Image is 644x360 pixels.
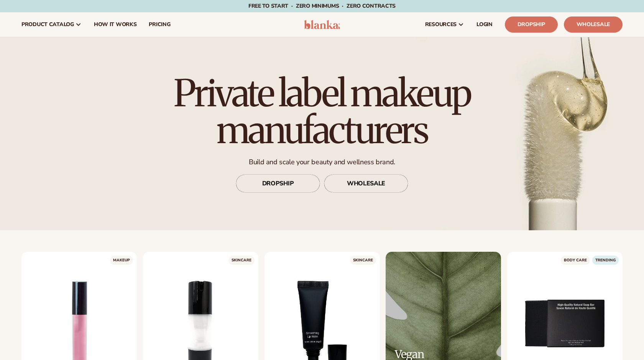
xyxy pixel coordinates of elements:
[94,21,137,28] span: How It Works
[236,174,320,193] a: DROPSHIP
[564,17,623,33] a: Wholesale
[248,2,396,10] span: Free to start · ZERO minimums · ZERO contracts
[419,12,470,37] a: resources
[425,21,457,28] span: resources
[149,21,170,28] span: pricing
[21,21,74,28] span: product catalog
[304,20,340,29] img: logo
[151,158,493,167] p: Build and scale your beauty and wellness brand.
[151,75,493,149] h1: Private label makeup manufacturers
[470,12,499,37] a: LOGIN
[476,21,493,28] span: LOGIN
[143,12,176,37] a: pricing
[505,17,558,33] a: Dropship
[15,12,88,37] a: product catalog
[88,12,143,37] a: How It Works
[324,174,408,193] a: WHOLESALE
